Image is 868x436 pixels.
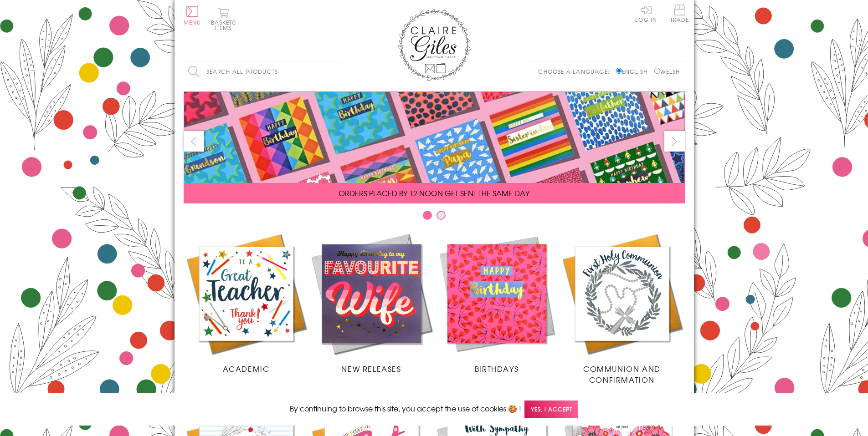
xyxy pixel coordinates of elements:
[538,67,614,76] p: Choose a language:
[339,188,529,198] span: ORDERS PLACED BY 12 NOON GET SENT THE SAME DAY
[475,363,519,374] span: Birthdays
[670,5,689,22] span: Trade
[184,210,685,224] div: Carousel Pagination
[184,18,201,26] span: Menu
[616,68,622,74] input: English
[184,131,204,152] button: prev
[524,401,578,418] span: Yes, I accept
[437,211,446,220] button: Carousel Page 2
[654,67,680,76] label: Welsh
[215,18,236,32] span: 0 items
[341,363,401,374] span: New Releases
[309,231,434,374] a: New Releases
[184,231,309,374] a: Academic
[583,363,661,385] span: Communion and Confirmation
[635,5,657,22] a: Log In
[434,231,560,374] a: Birthdays
[670,5,689,24] a: Trade
[616,67,652,76] label: English
[664,131,685,152] button: next
[560,231,685,385] a: Communion and Confirmation
[184,6,201,25] button: Menu
[334,61,343,82] input: Search
[211,7,236,30] button: Basket0 items
[398,9,471,81] img: Claire Giles Greetings Cards
[184,61,343,82] input: Search all products
[423,211,432,220] button: Carousel Page 1 (Current Slide)
[223,363,270,374] span: Academic
[654,68,660,74] input: Welsh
